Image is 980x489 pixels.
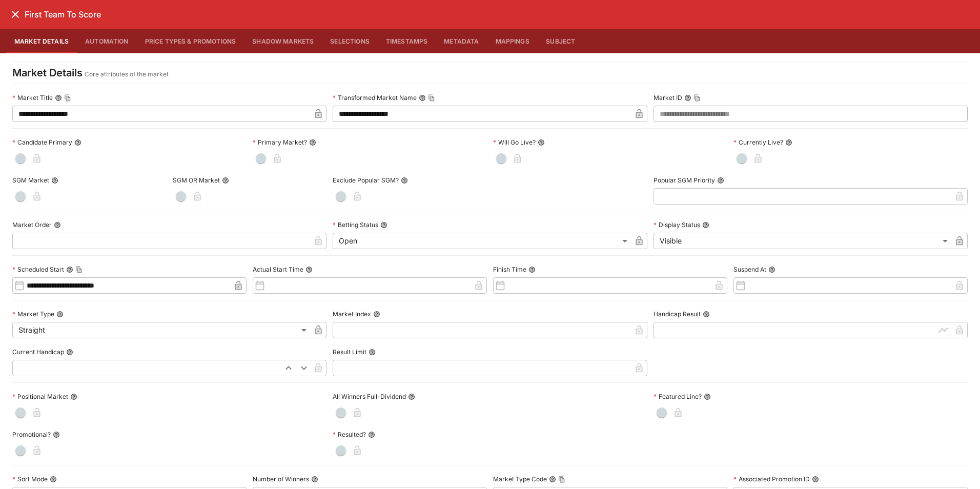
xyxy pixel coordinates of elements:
p: Market Type Code [493,475,547,483]
p: Positional Market [12,392,68,401]
button: Copy To Clipboard [428,94,435,101]
p: Primary Market? [253,138,307,147]
p: Candidate Primary [12,138,72,147]
button: Copy To Clipboard [75,266,83,273]
button: Market IDCopy To Clipboard [684,94,691,101]
button: Display Status [702,221,709,229]
button: Copy To Clipboard [558,476,565,483]
button: Actual Start Time [305,266,313,273]
p: Market Order [12,220,52,229]
button: Market Type CodeCopy To Clipboard [549,476,556,483]
button: Price Types & Promotions [137,29,244,53]
button: Currently Live? [785,139,792,146]
p: Resulted? [333,430,366,439]
button: close [6,5,25,24]
p: Transformed Market Name [333,93,417,102]
button: Market Index [373,311,380,318]
p: All Winners Full-Dividend [333,392,406,401]
h4: Market Details [12,66,83,79]
button: SGM OR Market [222,177,229,184]
button: Copy To Clipboard [693,94,701,101]
button: Promotional? [53,431,60,438]
p: Scheduled Start [12,265,64,274]
p: Will Go Live? [493,138,536,147]
button: Automation [77,29,137,53]
p: Currently Live? [733,138,783,147]
p: SGM OR Market [173,176,220,185]
button: Will Go Live? [538,139,545,146]
p: Featured Line? [654,392,702,401]
button: Candidate Primary [74,139,81,146]
button: Resulted? [368,431,375,438]
p: Associated Promotion ID [733,475,810,483]
button: Suspend At [768,266,775,273]
button: Market Type [56,311,64,318]
p: Current Handicap [12,348,64,356]
p: SGM Market [12,176,49,185]
button: Betting Status [380,221,387,229]
button: Scheduled StartCopy To Clipboard [66,266,73,273]
p: Finish Time [493,265,526,274]
p: Sort Mode [12,475,48,483]
h6: First Team To Score [25,9,101,20]
div: Open [333,233,630,249]
p: Result Limit [333,348,366,356]
button: Sort Mode [50,476,57,483]
p: Display Status [654,220,700,229]
button: Primary Market? [309,139,316,146]
div: Visible [654,233,951,249]
button: Market TitleCopy To Clipboard [55,94,62,101]
button: Exclude Popular SGM? [401,177,408,184]
button: Mappings [487,29,538,53]
button: Shadow Markets [244,29,322,53]
p: Suspend At [733,265,766,274]
button: Handicap Result [703,311,710,318]
div: Straight [12,322,310,338]
p: Betting Status [333,220,378,229]
button: Selections [322,29,378,53]
button: Copy To Clipboard [64,94,71,101]
button: Timestamps [378,29,436,53]
button: All Winners Full-Dividend [408,393,415,400]
p: Handicap Result [654,310,701,318]
button: Metadata [436,29,487,53]
p: Market ID [654,93,682,102]
p: Market Index [333,310,371,318]
p: Popular SGM Priority [654,176,715,185]
button: Subject [538,29,584,53]
button: Featured Line? [704,393,711,400]
button: Popular SGM Priority [717,177,724,184]
p: Actual Start Time [253,265,303,274]
p: Core attributes of the market [85,69,169,79]
button: Number of Winners [311,476,318,483]
p: Exclude Popular SGM? [333,176,399,185]
p: Promotional? [12,430,51,439]
button: SGM Market [51,177,58,184]
p: Number of Winners [253,475,309,483]
button: Market Details [6,29,77,53]
button: Positional Market [70,393,77,400]
p: Market Type [12,310,54,318]
button: Transformed Market NameCopy To Clipboard [419,94,426,101]
button: Result Limit [369,349,376,356]
button: Market Order [54,221,61,229]
button: Current Handicap [66,349,73,356]
p: Market Title [12,93,53,102]
button: Associated Promotion ID [812,476,819,483]
button: Finish Time [528,266,536,273]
